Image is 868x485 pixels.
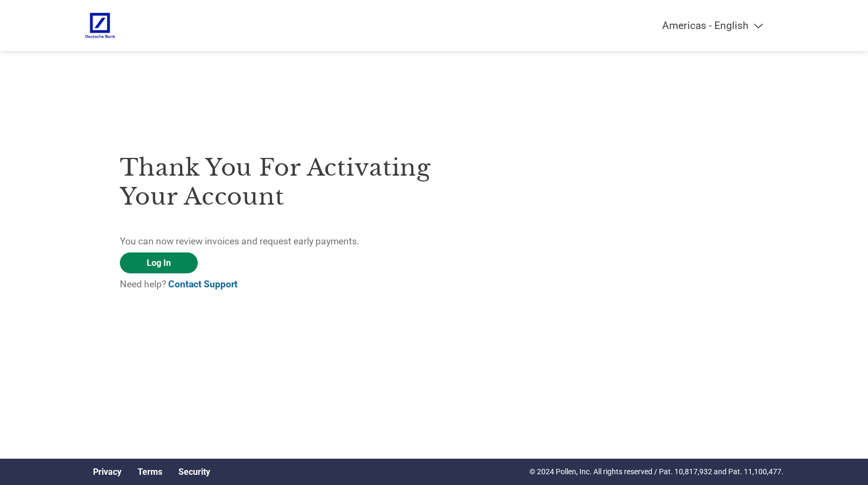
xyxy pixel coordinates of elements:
a: Privacy [93,467,121,477]
a: Security [178,467,210,477]
p: Need help? [120,277,434,291]
p: You can now review invoices and request early payments. [120,234,434,248]
p: © 2024 Pollen, Inc. All rights reserved / Pat. 10,817,932 and Pat. 11,100,477. [529,466,784,477]
a: Contact Support [168,279,238,289]
h3: Thank you for activating your account [120,153,434,211]
a: Log In [120,252,198,273]
img: Deutsche Bank [85,11,116,40]
a: Terms [138,467,162,477]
